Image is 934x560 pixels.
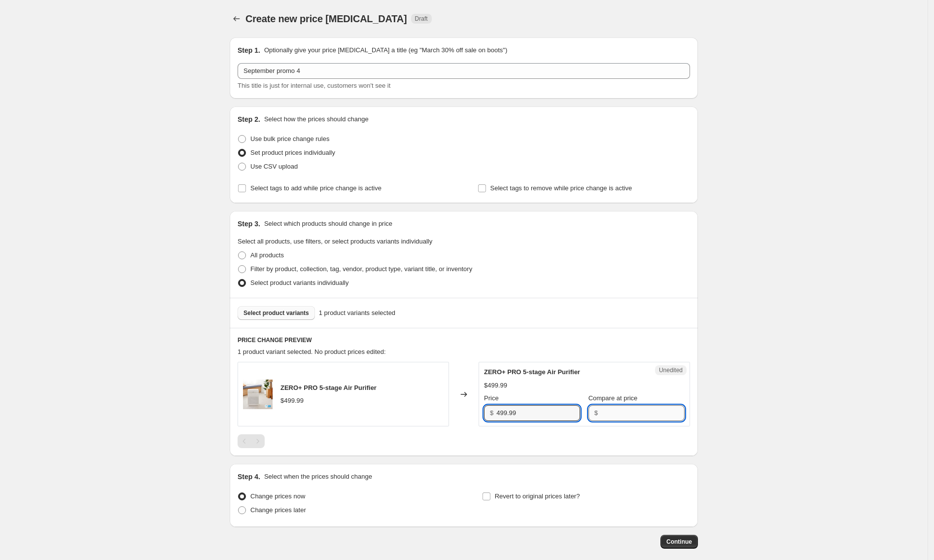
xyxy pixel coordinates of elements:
span: Draft [415,15,428,23]
span: Use CSV upload [250,163,298,170]
h2: Step 2. [238,114,260,124]
p: Select which products should change in price [264,219,392,229]
span: Use bulk price change rules [250,135,329,142]
span: Revert to original prices later? [495,492,580,500]
button: Continue [660,535,698,549]
h2: Step 1. [238,45,260,55]
span: ZERO+ PRO 5-stage Air Purifier [280,384,377,391]
button: Select product variants [238,306,315,320]
span: Unedited [659,366,683,374]
span: $ [594,409,598,417]
nav: Pagination [238,434,265,448]
div: $499.99 [484,381,507,390]
button: Price change jobs [230,12,243,26]
span: Select tags to remove while price change is active [490,184,632,192]
p: Optionally give your price [MEDICAL_DATA] a title (eg "March 30% off sale on boots") [264,45,507,55]
p: Select when the prices should change [264,472,372,482]
div: $499.99 [280,396,304,406]
input: 30% off holiday sale [238,63,690,79]
span: This title is just for internal use, customers won't see it [238,82,390,89]
span: 1 product variants selected [319,308,395,318]
h2: Step 3. [238,219,260,229]
p: Select how the prices should change [264,114,369,124]
h6: PRICE CHANGE PREVIEW [238,336,690,344]
span: Select all products, use filters, or select products variants individually [238,238,432,245]
img: Untitleddesign_11_80x.jpg [243,380,273,409]
span: Continue [666,538,692,546]
span: All products [250,251,284,259]
span: ZERO+ PRO 5-stage Air Purifier [484,368,580,376]
span: Set product prices individually [250,149,335,156]
span: Change prices now [250,492,305,500]
h2: Step 4. [238,472,260,482]
span: Create new price [MEDICAL_DATA] [245,13,407,24]
span: Select tags to add while price change is active [250,184,381,192]
span: Select product variants [243,309,309,317]
span: Change prices later [250,506,306,514]
span: $ [490,409,493,417]
span: 1 product variant selected. No product prices edited: [238,348,386,355]
span: Filter by product, collection, tag, vendor, product type, variant title, or inventory [250,265,472,273]
span: Compare at price [588,394,638,402]
span: Price [484,394,499,402]
span: Select product variants individually [250,279,348,286]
